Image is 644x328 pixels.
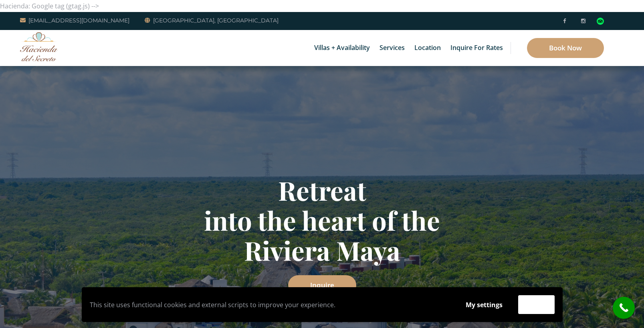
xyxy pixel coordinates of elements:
[88,175,557,265] h1: Retreat into the heart of the Riviera Maya
[20,32,58,61] img: Awesome Logo
[375,30,409,66] a: Services
[310,30,374,66] a: Villas + Availability
[613,297,635,319] a: call
[597,18,604,25] div: Read traveler reviews on Tripadvisor
[20,16,129,25] a: [EMAIL_ADDRESS][DOMAIN_NAME]
[410,30,445,66] a: Location
[527,38,604,58] a: Book Now
[615,299,633,317] i: call
[145,16,279,25] a: [GEOGRAPHIC_DATA], [GEOGRAPHIC_DATA]
[597,18,604,25] img: Tripadvisor_logomark.svg
[446,30,507,66] a: Inquire for Rates
[458,296,510,314] button: My settings
[90,299,450,311] p: This site uses functional cookies and external scripts to improve your experience.
[288,275,356,295] a: Inquire
[518,295,555,314] button: Accept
